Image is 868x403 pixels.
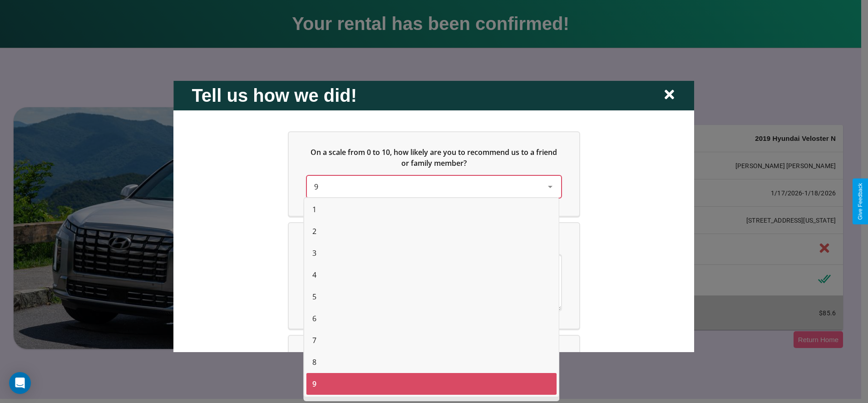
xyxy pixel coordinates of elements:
[314,181,318,191] span: 9
[306,373,557,395] div: 9
[307,175,561,197] div: On a scale from 0 to 10, how likely are you to recommend us to a friend or family member?
[307,146,561,168] h5: On a scale from 0 to 10, how likely are you to recommend us to a friend or family member?
[311,147,559,168] span: On a scale from 0 to 10, how likely are you to recommend us to a friend or family member?
[312,335,316,346] span: 7
[312,357,316,368] span: 8
[312,269,316,280] span: 4
[306,286,557,308] div: 5
[306,329,557,351] div: 7
[306,242,557,264] div: 3
[306,220,557,242] div: 2
[306,199,557,220] div: 1
[289,132,579,215] div: On a scale from 0 to 10, how likely are you to recommend us to a friend or family member?
[312,226,316,237] span: 2
[9,372,31,394] div: Open Intercom Messenger
[312,378,316,389] span: 9
[857,183,863,220] div: Give Feedback
[312,248,316,259] span: 3
[312,313,316,324] span: 6
[306,351,557,373] div: 8
[306,264,557,286] div: 4
[306,308,557,329] div: 6
[192,85,357,105] h2: Tell us how we did!
[312,204,316,215] span: 1
[312,291,316,302] span: 5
